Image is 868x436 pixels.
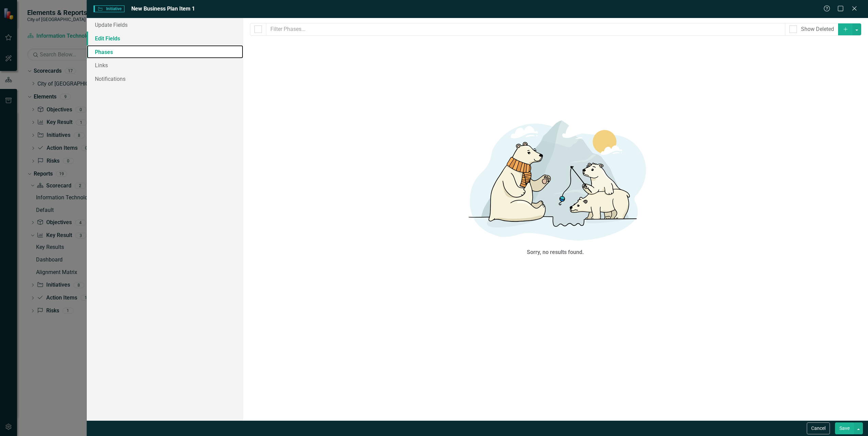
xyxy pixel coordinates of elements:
a: Links [87,58,243,72]
div: Show Deleted [801,25,834,33]
input: Filter Phases... [266,23,786,36]
span: Initiative [94,5,124,12]
img: No results found [453,111,657,247]
div: Sorry, no results found. [527,249,584,256]
a: Notifications [87,72,243,86]
button: Cancel [807,422,830,434]
a: Edit Fields [87,32,243,45]
a: Phases [87,45,243,59]
a: Update Fields [87,18,243,32]
span: New Business Plan Item 1 [131,5,195,12]
button: Save [835,422,854,434]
